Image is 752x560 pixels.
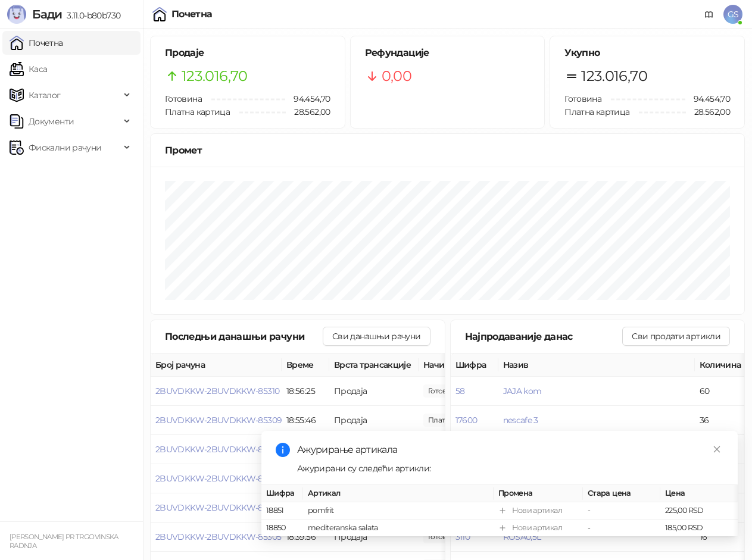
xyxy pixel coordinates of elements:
th: Назив [498,353,695,377]
button: 2BUVDKKW-2BUVDKKW-85307 [155,473,281,484]
span: Готовина [165,93,202,104]
th: Врста трансакције [329,353,419,377]
th: Артикал [303,485,494,502]
span: 0,00 [382,65,411,87]
th: Шифра [451,353,498,377]
th: Број рачуна [151,353,282,377]
th: Количина [695,353,748,377]
span: Готовина [564,93,601,104]
span: 28.562,00 [686,105,730,118]
button: JAJA kom [503,386,542,396]
th: Промена [494,485,583,502]
button: 17600 [455,415,478,426]
span: 3.11.0-b80b730 [62,10,120,21]
td: Продаја [329,377,419,406]
button: 2BUVDKKW-2BUVDKKW-85310 [155,386,279,396]
td: 225,00 RSD [660,502,738,520]
button: 58 [455,386,465,396]
div: Почетна [171,10,213,19]
span: 28.562,00 [286,105,330,118]
span: Фискални рачуни [29,136,101,159]
span: Платна картица [165,107,230,117]
td: 18851 [261,502,303,520]
td: 185,00 RSD [660,520,738,537]
div: Ажурирање артикала [297,443,723,457]
td: 60 [695,377,748,406]
button: 2BUVDKKW-2BUVDKKW-85308 [155,444,282,455]
a: Close [710,443,723,456]
span: 94.454,70 [685,92,730,105]
td: 18:56:25 [282,377,329,406]
div: Нови артикал [512,505,562,517]
span: 123.016,70 [182,65,248,87]
small: [PERSON_NAME] PR TRGOVINSKA RADNJA [10,533,118,550]
div: Промет [165,143,730,158]
span: Бади [32,7,62,21]
td: - [583,502,660,520]
button: 2BUVDKKW-2BUVDKKW-85305 [155,531,281,542]
button: nescafe 3 [503,415,538,426]
span: Платна картица [564,107,629,117]
div: Најпродаваније данас [465,329,623,344]
span: 230,00 [423,384,464,398]
button: 2BUVDKKW-2BUVDKKW-85309 [155,415,282,426]
th: Начини плаћања [419,353,538,377]
td: pomfrit [303,502,494,520]
button: Сви данашњи рачуни [323,327,430,346]
th: Цена [660,485,738,502]
h5: Укупно [564,46,730,60]
img: Logo [7,5,26,24]
span: 1.032,42 [423,414,487,427]
button: 2BUVDKKW-2BUVDKKW-85306 [155,502,282,513]
span: close [713,445,721,453]
td: mediteranska salata [303,520,494,537]
span: GS [723,5,742,24]
span: 94.454,70 [285,92,330,105]
a: Документација [700,5,719,24]
td: 18850 [261,520,303,537]
td: - [583,520,660,537]
th: Време [282,353,329,377]
a: Каса [10,57,47,81]
span: 123.016,70 [581,65,647,87]
span: Каталог [29,83,61,107]
td: 18:55:46 [282,406,329,435]
td: Продаја [329,406,419,435]
th: Шифра [261,485,303,502]
button: Сви продати артикли [622,327,730,346]
h5: Продаје [165,46,330,60]
a: Почетна [10,31,63,55]
h5: Рефундације [365,46,531,60]
span: Документи [29,110,74,133]
div: Нови артикал [512,522,562,534]
th: Стара цена [583,485,660,502]
td: 36 [695,406,748,435]
span: info-circle [276,443,290,457]
div: Ажурирани су следећи артикли: [297,462,723,475]
div: Последњи данашњи рачуни [165,329,323,344]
